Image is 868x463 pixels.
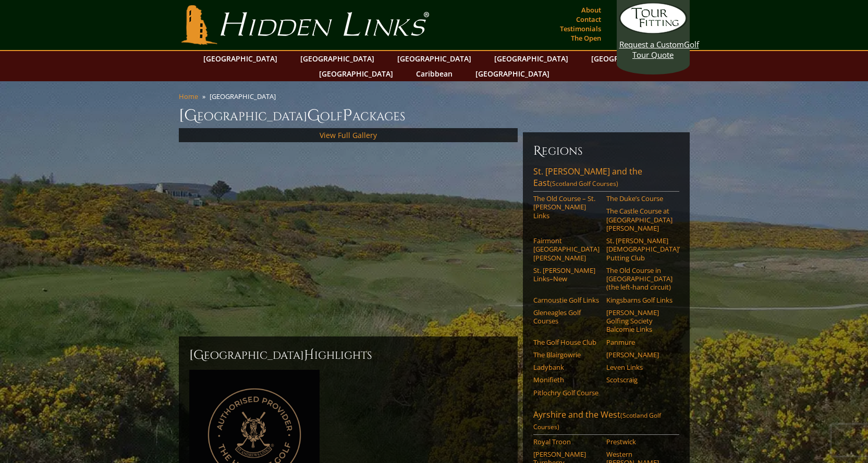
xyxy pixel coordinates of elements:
[557,21,604,36] a: Testimonials
[606,351,673,359] a: [PERSON_NAME]
[579,3,604,17] a: About
[606,363,673,371] a: Leven Links
[606,338,673,346] a: Panmure
[179,105,690,126] h1: [GEOGRAPHIC_DATA] olf ackages
[533,194,600,220] a: The Old Course – St. [PERSON_NAME] Links
[392,51,476,66] a: [GEOGRAPHIC_DATA]
[606,296,673,304] a: Kingsbarns Golf Links
[533,389,600,397] a: Pitlochry Golf Course
[533,363,600,371] a: Ladybank
[320,130,377,140] a: View Full Gallery
[411,66,458,81] a: Caribbean
[295,51,380,66] a: [GEOGRAPHIC_DATA]
[307,105,320,126] span: G
[533,351,600,359] a: The Blairgowrie
[314,66,398,81] a: [GEOGRAPHIC_DATA]
[606,437,673,446] a: Prestwick
[586,51,670,66] a: [GEOGRAPHIC_DATA]
[533,411,661,431] span: (Scotland Golf Courses)
[606,207,673,232] a: The Castle Course at [GEOGRAPHIC_DATA][PERSON_NAME]
[533,266,600,283] a: St. [PERSON_NAME] Links–New
[533,338,600,346] a: The Golf House Club
[304,347,314,364] span: H
[533,409,679,435] a: Ayrshire and the West(Scotland Golf Courses)
[573,12,604,27] a: Contact
[533,296,600,304] a: Carnoustie Golf Links
[568,31,604,45] a: The Open
[533,308,600,326] a: Gleneagles Golf Courses
[533,236,600,262] a: Fairmont [GEOGRAPHIC_DATA][PERSON_NAME]
[198,51,283,66] a: [GEOGRAPHIC_DATA]
[189,347,507,364] h2: [GEOGRAPHIC_DATA] ighlights
[619,3,687,60] a: Request a CustomGolf Tour Quote
[619,39,684,49] span: Request a Custom
[606,194,673,203] a: The Duke’s Course
[489,51,573,66] a: [GEOGRAPHIC_DATA]
[606,308,673,334] a: [PERSON_NAME] Golfing Society Balcomie Links
[533,437,600,446] a: Royal Troon
[533,166,679,192] a: St. [PERSON_NAME] and the East(Scotland Golf Courses)
[606,376,673,384] a: Scotscraig
[606,266,673,292] a: The Old Course in [GEOGRAPHIC_DATA] (the left-hand circuit)
[550,179,618,188] span: (Scotland Golf Courses)
[606,236,673,262] a: St. [PERSON_NAME] [DEMOGRAPHIC_DATA]’ Putting Club
[533,376,600,384] a: Monifieth
[470,66,555,81] a: [GEOGRAPHIC_DATA]
[210,92,280,101] li: [GEOGRAPHIC_DATA]
[343,105,352,126] span: P
[179,92,198,101] a: Home
[533,143,679,159] h6: Regions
